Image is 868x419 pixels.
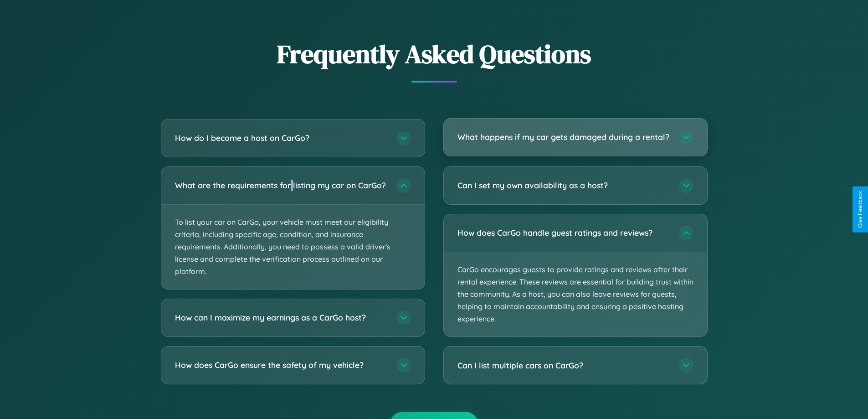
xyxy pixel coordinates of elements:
[457,180,670,191] h3: Can I set my own availability as a host?
[161,36,708,72] h2: Frequently Asked Questions
[857,191,863,228] div: Give Feedback
[175,180,387,191] h3: What are the requirements for listing my car on CarGo?
[161,205,425,290] p: To list your car on CarGo, your vehicle must meet our eligibility criteria, including specific ag...
[457,360,670,371] h3: Can I list multiple cars on CarGo?
[175,132,387,144] h3: How do I become a host on CarGo?
[457,131,670,143] h3: What happens if my car gets damaged during a rental?
[175,312,387,324] h3: How can I maximize my earnings as a CarGo host?
[175,360,387,371] h3: How does CarGo ensure the safety of my vehicle?
[444,252,707,337] p: CarGo encourages guests to provide ratings and reviews after their rental experience. These revie...
[457,227,670,238] h3: How does CarGo handle guest ratings and reviews?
